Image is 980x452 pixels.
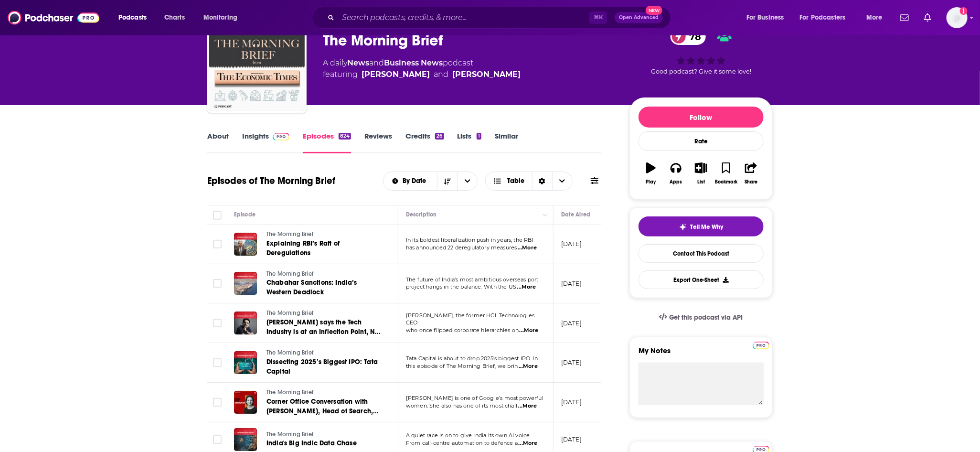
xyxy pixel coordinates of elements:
[164,11,185,24] span: Charts
[646,179,656,185] div: Play
[321,7,680,29] div: Search podcasts, credits, & more...
[800,11,846,24] span: For Podcasters
[561,280,582,288] p: [DATE]
[266,389,314,396] span: The Morning Brief
[369,58,384,67] span: and
[209,15,305,111] img: The Morning Brief
[651,68,751,75] span: Good podcast? Give it some love!
[663,156,688,191] button: Apps
[338,10,589,25] input: Search podcasts, credits, & more...
[960,7,968,15] svg: Add a profile image
[434,69,448,80] span: and
[406,312,534,326] span: [PERSON_NAME], the former HCL Technologies CEO
[435,133,444,140] div: 26
[753,340,769,349] a: Pro website
[242,131,289,153] a: InsightsPodchaser Pro
[639,216,764,237] button: tell me why sparkleTell Me Why
[485,172,573,191] button: Choose View
[646,6,663,15] span: New
[746,11,784,24] span: For Business
[266,349,314,356] span: The Morning Brief
[745,179,757,185] div: Share
[561,435,582,443] p: [DATE]
[615,12,663,23] button: Open AdvancedNew
[920,10,935,26] a: Show notifications dropdown
[589,11,607,24] span: ⌘ K
[213,435,222,444] span: Toggle select row
[495,131,518,153] a: Similar
[561,319,582,327] p: [DATE]
[266,358,378,376] span: Dissecting 2025’s Biggest IPO: Tata Capital
[947,7,968,28] img: User Profile
[406,355,538,362] span: Tata Capital is about to drop 2025’s biggest IPO. In
[266,349,381,357] a: The Morning Brief
[403,178,429,184] span: By Date
[362,69,430,80] a: Arijit Barman
[947,7,968,28] button: Show profile menu
[406,395,543,401] span: [PERSON_NAME] is one of Google’s most powerful
[561,209,590,220] div: Date Aired
[629,22,773,81] div: 78Good podcast? Give it some love!
[896,10,913,26] a: Show notifications dropdown
[452,69,521,80] a: Anirban Chowdhury
[405,131,444,153] a: Credits26
[266,278,381,297] a: Chabahar Sanctions: India’s Western Deadlock
[303,131,351,153] a: Episodes824
[639,244,764,263] a: Contact This Podcast
[406,327,519,334] span: who once flipped corporate hierarchies on
[753,342,769,349] img: Podchaser Pro
[520,327,539,334] span: ...More
[339,133,351,140] div: 824
[866,11,883,24] span: More
[384,58,443,67] a: Business News
[947,7,968,28] span: Logged in as mdaniels
[8,9,99,27] img: Podchaser - Follow, Share and Rate Podcasts
[518,440,537,447] span: ...More
[507,178,524,184] span: Table
[266,398,378,425] span: Corner Office Conversation with [PERSON_NAME], Head of Search, Google
[273,133,289,140] img: Podchaser Pro
[639,270,764,289] button: Export One-Sheet
[266,239,340,257] span: Explaining RBI’s Raft of Deregulations
[715,179,737,185] div: Bookmark
[266,310,314,316] span: The Morning Brief
[347,58,369,67] a: News
[406,237,533,243] span: In its boldest liberalization push in years, the RBI
[213,279,222,288] span: Toggle select row
[561,398,582,406] p: [DATE]
[651,306,751,329] a: Get this podcast via API
[639,107,764,128] button: Follow
[639,346,764,363] label: My Notes
[519,363,538,370] span: ...More
[406,402,517,409] span: women. She also has one of its most chall
[266,239,381,258] a: Explaining RBI’s Raft of Deregulations
[561,240,582,248] p: [DATE]
[689,156,714,191] button: List
[691,223,724,231] span: Tell Me Why
[112,10,159,25] button: open menu
[406,440,518,446] span: From call-centre automation to defence a
[860,10,895,25] button: open menu
[517,283,536,291] span: ...More
[207,131,229,153] a: About
[207,175,335,187] h1: Episodes of The Morning Brief
[213,319,222,327] span: Toggle select row
[669,313,743,322] span: Get this podcast via API
[518,244,537,252] span: ...More
[266,388,381,397] a: The Morning Brief
[619,15,659,20] span: Open Advanced
[364,131,392,153] a: Reviews
[234,209,256,220] div: Episode
[383,172,478,191] h2: Choose List sort
[213,240,222,248] span: Toggle select row
[670,179,682,185] div: Apps
[739,156,764,191] button: Share
[323,57,521,80] div: A daily podcast
[213,398,222,407] span: Toggle select row
[794,10,860,25] button: open menu
[671,28,706,45] a: 78
[266,439,380,448] a: India's Big Indic Data Chase
[458,131,481,153] a: Lists1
